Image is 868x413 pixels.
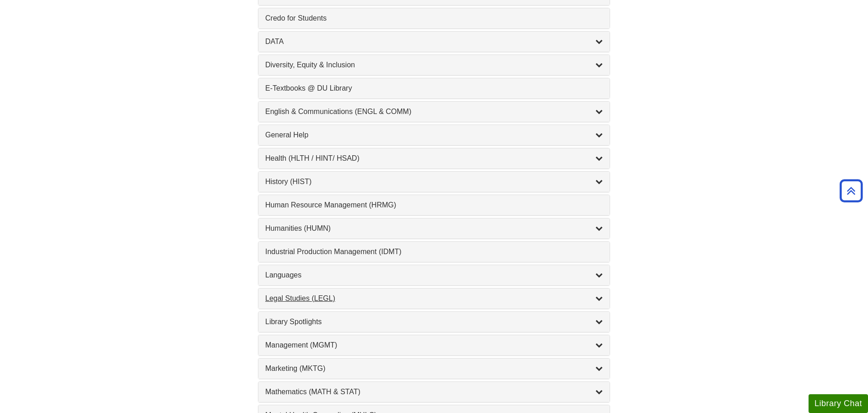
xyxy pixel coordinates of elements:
a: Human Resource Management (HRMG) [265,200,603,211]
a: Mathematics (MATH & STAT) [265,386,603,397]
a: General Help [265,130,603,141]
a: Health (HLTH / HINT/ HSAD) [265,153,603,164]
a: Diversity, Equity & Inclusion [265,60,603,71]
a: Humanities (HUMN) [265,223,603,234]
a: Management (MGMT) [265,340,603,351]
button: Library Chat [809,394,868,413]
a: History (HIST) [265,176,603,187]
a: Industrial Production Management (IDMT) [265,246,603,257]
a: Languages [265,270,603,281]
a: Credo for Students [265,13,603,24]
a: DATA [265,36,603,47]
a: English & Communications (ENGL & COMM) [265,106,603,117]
a: Marketing (MKTG) [265,363,603,374]
a: Legal Studies (LEGL) [265,293,603,304]
a: Back to Top [836,185,866,197]
a: Library Spotlights [265,316,603,327]
a: E-Textbooks @ DU Library [265,83,603,94]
